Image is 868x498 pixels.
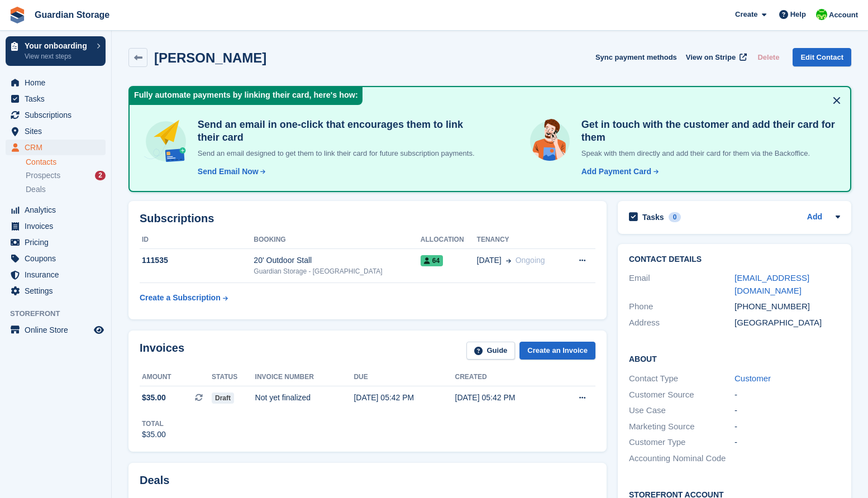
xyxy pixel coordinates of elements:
a: Contacts [26,157,106,167]
span: Tasks [25,91,92,107]
div: Email [629,272,735,297]
h2: Deals [140,474,169,487]
div: - [735,404,840,417]
span: [DATE] [477,255,502,266]
span: Home [25,75,92,90]
th: Due [354,368,455,386]
span: Create [735,9,757,20]
span: Ongoing [516,256,545,265]
h2: Subscriptions [140,212,595,225]
th: Booking [254,231,420,249]
a: menu [6,322,106,338]
a: Customer [735,373,771,383]
a: Add Payment Card [577,166,660,178]
a: Deals [26,184,106,195]
span: Settings [25,283,92,299]
th: Created [455,368,556,386]
a: View on Stripe [681,48,749,66]
span: Account [829,9,858,21]
a: menu [6,251,106,266]
div: $35.00 [142,429,166,440]
h4: Send an email in one-click that encourages them to link their card [193,118,483,143]
a: Create an Invoice [519,342,595,360]
div: Not yet finalized [255,392,354,404]
div: Marketing Source [629,420,735,433]
th: Allocation [421,231,477,249]
a: Create a Subscription [140,288,228,308]
a: menu [6,123,106,139]
img: get-in-touch-e3e95b6451f4e49772a6039d3abdde126589d6f45a760754adfa51be33bf0f70.svg [527,118,573,164]
span: Deals [26,184,46,195]
div: Phone [629,300,735,313]
a: menu [6,140,106,155]
div: Address [629,317,735,329]
p: View next steps [25,51,91,61]
span: Help [790,9,806,20]
h2: Contact Details [629,255,840,264]
div: Send Email Now [198,166,259,178]
a: menu [6,283,106,299]
img: send-email-b5881ef4c8f827a638e46e229e590028c7e36e3a6c99d2365469aff88783de13.svg [143,118,189,164]
a: Preview store [92,323,106,337]
a: menu [6,234,106,250]
span: Invoices [25,218,92,234]
p: Your onboarding [25,42,91,50]
th: ID [140,231,254,249]
span: $35.00 [142,392,166,404]
span: Subscriptions [25,107,92,123]
th: Invoice number [255,368,354,386]
span: CRM [25,140,92,155]
span: Prospects [26,170,60,181]
h2: About [629,353,840,364]
a: menu [6,202,106,218]
span: Sites [25,123,92,139]
div: Use Case [629,404,735,417]
a: Add [807,211,822,224]
div: [DATE] 05:42 PM [354,392,455,404]
div: [DATE] 05:42 PM [455,392,556,404]
div: Customer Source [629,389,735,401]
button: Delete [753,48,784,66]
a: Your onboarding View next steps [6,36,106,66]
th: Status [212,368,255,386]
div: Total [142,419,166,429]
div: - [735,436,840,449]
p: Speak with them directly and add their card for them via the Backoffice. [577,148,837,159]
span: View on Stripe [686,52,736,63]
a: Guardian Storage [30,6,114,24]
button: Sync payment methods [595,48,677,66]
th: Tenancy [477,231,565,249]
div: 20' Outdoor Stall [254,255,420,266]
img: stora-icon-8386f47178a22dfd0bd8f6a31ec36ba5ce8667c1dd55bd0f319d3a0aa187defe.svg [9,7,26,23]
span: Analytics [25,202,92,218]
a: Edit Contact [793,48,851,66]
span: Pricing [25,234,92,250]
a: menu [6,267,106,282]
div: 2 [95,171,106,180]
div: Customer Type [629,436,735,449]
div: 111535 [140,255,254,266]
th: Amount [140,368,212,386]
div: - [735,420,840,433]
span: Insurance [25,267,92,282]
h2: Invoices [140,342,184,360]
h2: [PERSON_NAME] [154,50,266,65]
a: Guide [466,342,516,360]
p: Send an email designed to get them to link their card for future subscription payments. [193,148,483,159]
div: Fully automate payments by linking their card, here's how: [130,87,363,105]
a: [EMAIL_ADDRESS][DOMAIN_NAME] [735,273,809,295]
span: Draft [212,392,234,404]
span: 64 [421,255,443,266]
div: Accounting Nominal Code [629,452,735,465]
h2: Tasks [642,212,664,222]
h4: Get in touch with the customer and add their card for them [577,118,837,143]
div: 0 [669,212,681,222]
div: Add Payment Card [581,166,651,178]
a: Prospects 2 [26,170,106,181]
span: Coupons [25,251,92,266]
div: [PHONE_NUMBER] [735,300,840,313]
img: Andrew Kinakin [816,9,827,20]
div: [GEOGRAPHIC_DATA] [735,317,840,329]
a: menu [6,218,106,234]
a: menu [6,107,106,123]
